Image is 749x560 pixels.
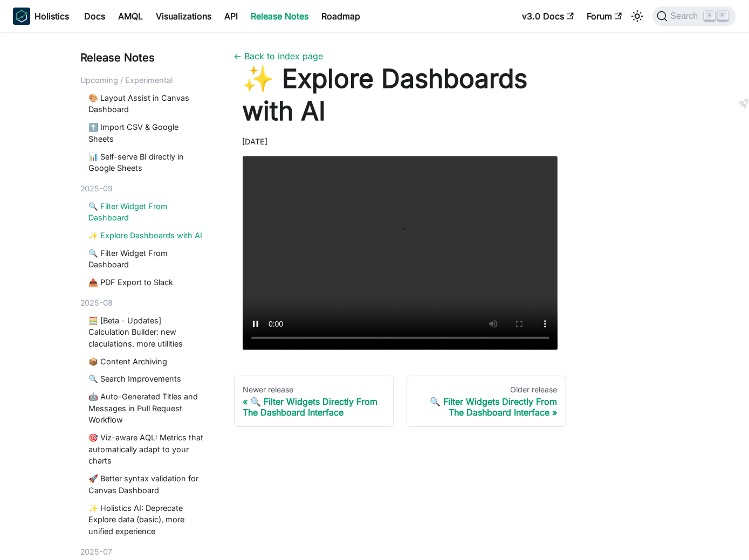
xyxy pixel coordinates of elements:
[704,11,715,20] kbd: ⌘
[218,8,244,25] a: API
[80,50,208,560] nav: Blog recent posts navigation
[234,376,394,427] a: Newer release🔍 Filter Widgets Directly From The Dashboard Interface
[244,8,315,25] a: Release Notes
[149,8,218,25] a: Visualizations
[416,385,558,395] div: Older release
[89,473,204,496] a: 🚀 Better syntax validation for Canvas Dashboard
[652,6,736,26] button: Search (Command+K)
[243,396,384,418] div: 🔍 Filter Widgets Directly From The Dashboard Interface
[629,8,646,25] button: Switch between dark and light mode (currently light mode)
[80,74,208,86] div: Upcoming / Experimental
[416,396,558,418] div: 🔍 Filter Widgets Directly From The Dashboard Interface
[89,151,204,174] a: 📊 Self-serve BI directly in Google Sheets
[89,502,204,537] a: ✨ Holistics AI: Deprecate Explore data (basic), more unified experience
[718,11,729,20] kbd: K
[580,8,628,25] a: Forum
[80,50,208,66] div: Release Notes
[89,121,204,144] a: ⬆️ Import CSV & Google Sheets
[243,63,558,127] h1: ✨ Explore Dashboards with AI
[89,230,204,241] a: ✨ Explore Dashboards with AI
[234,51,324,61] a: ← Back to index page
[35,10,69,23] b: Holistics
[80,183,208,195] div: 2025-09
[315,8,367,25] a: Roadmap
[89,391,204,426] a: 🤖 Auto-Generated Titles and Messages in Pull Request Workflow
[78,8,112,25] a: Docs
[89,276,204,288] a: 📤 PDF Export to Slack
[243,156,558,350] video: Your browser does not support embedding video, but you can .
[234,376,567,427] nav: Changelog item navigation
[89,247,204,271] a: 🔍 Filter Widget From Dashboard
[80,297,208,309] div: 2025-08
[243,137,268,146] time: [DATE]
[668,11,705,21] span: Search
[89,356,204,368] a: 📦 Content Archiving
[89,373,204,385] a: 🔍 Search Improvements
[407,376,567,427] a: Older release🔍 Filter Widgets Directly From The Dashboard Interface
[516,8,580,25] a: v3.0 Docs
[243,385,384,395] div: Newer release
[13,8,30,25] img: Holistics
[80,546,208,558] div: 2025-07
[89,201,204,224] a: 🔍 Filter Widget From Dashboard
[89,315,204,350] a: 🧮 [Beta - Updates] Calculation Builder: new claculations, more utilities
[89,432,204,467] a: 🎯 Viz-aware AQL: Metrics that automatically adapt to your charts
[112,8,149,25] a: AMQL
[89,92,204,115] a: 🎨 Layout Assist in Canvas Dashboard
[13,8,69,25] a: HolisticsHolistics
